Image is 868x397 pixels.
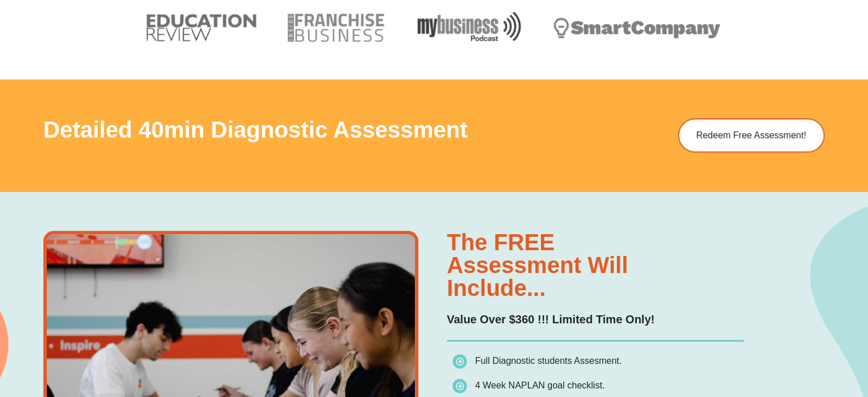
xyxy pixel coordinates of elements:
span: Redeem Free Assessment! [696,131,806,140]
iframe: Chat Widget [678,268,868,397]
p: Value Over $360 !!! Limited Time Only! [447,311,744,328]
h3: The FREE assessment will include... [447,231,744,299]
span: Full Diagnostic students Assesment. [475,356,621,366]
span: 4 Week NAPLAN goal checklist. [475,380,604,390]
h3: Detailed 40min Diagnostic Assessment [43,118,570,141]
a: Redeem Free Assessment! [678,118,825,153]
img: icon-list.png [453,354,467,368]
img: icon-list.png [453,379,467,393]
